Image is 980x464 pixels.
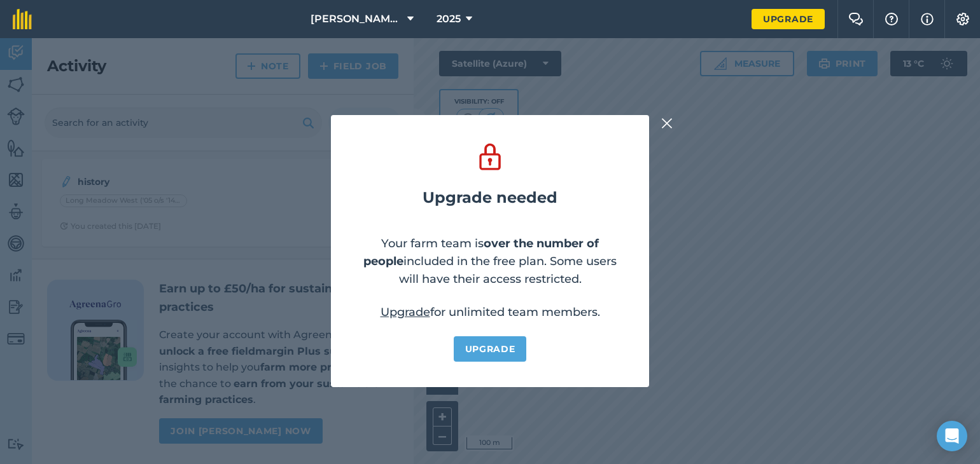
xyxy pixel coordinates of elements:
span: 2025 [437,11,461,27]
p: Your farm team is included in the free plan. Some users will have their access restricted. [356,235,624,288]
a: Upgrade [752,9,825,29]
img: svg+xml;base64,PHN2ZyB4bWxucz0iaHR0cDovL3d3dy53My5vcmcvMjAwMC9zdmciIHdpZHRoPSIxNyIgaGVpZ2h0PSIxNy... [921,11,934,27]
p: for unlimited team members. [381,303,600,321]
img: A question mark icon [884,13,899,25]
img: fieldmargin Logo [13,9,32,29]
div: Open Intercom Messenger [937,421,967,451]
strong: over the number of people [363,236,599,268]
span: [PERSON_NAME] Farm [311,11,402,27]
h2: Upgrade needed [423,189,557,207]
img: svg+xml;base64,PHN2ZyB4bWxucz0iaHR0cDovL3d3dy53My5vcmcvMjAwMC9zdmciIHdpZHRoPSIyMiIgaGVpZ2h0PSIzMC... [661,116,673,131]
img: A cog icon [955,13,970,25]
a: Upgrade [381,305,430,319]
a: Upgrade [454,336,527,362]
img: Two speech bubbles overlapping with the left bubble in the forefront [848,13,864,25]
